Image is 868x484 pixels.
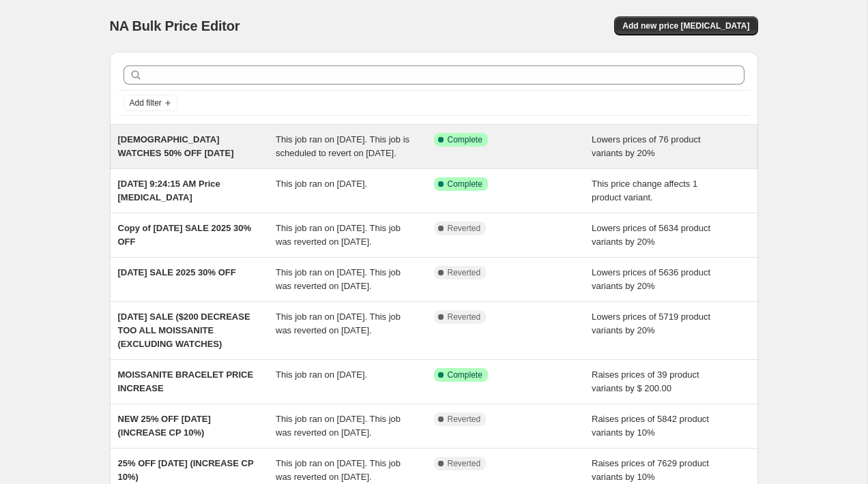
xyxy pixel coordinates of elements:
span: Complete [448,179,482,190]
span: Raises prices of 5842 product variants by 10% [592,414,709,438]
span: Reverted [448,267,481,278]
span: Lowers prices of 5719 product variants by 20% [592,312,710,335]
span: [DEMOGRAPHIC_DATA] WATCHES 50% OFF [DATE] [118,134,234,158]
span: This job ran on [DATE]. This job was reverted on [DATE]. [276,312,401,335]
span: Lowers prices of 5634 product variants by 20% [592,223,710,247]
span: Add new price [MEDICAL_DATA] [622,20,749,31]
span: Reverted [448,312,481,322]
span: Copy of [DATE] SALE 2025 30% OFF [118,223,252,247]
span: [DATE] SALE ($200 DECREASE TOO ALL MOISSANITE (EXCLUDING WATCHES) [118,312,250,349]
span: [DATE] SALE 2025 30% OFF [118,267,236,277]
span: This job ran on [DATE]. [276,369,367,380]
span: [DATE] 9:24:15 AM Price [MEDICAL_DATA] [118,179,220,202]
span: This job ran on [DATE]. This job was reverted on [DATE]. [276,458,401,482]
span: NEW 25% OFF [DATE] (INCREASE CP 10%) [118,414,211,438]
span: This job ran on [DATE]. This job was reverted on [DATE]. [276,414,401,438]
span: Raises prices of 39 product variants by $ 200.00 [592,369,699,393]
button: Add filter [124,95,178,111]
span: 25% OFF [DATE] (INCREASE CP 10%) [118,458,254,482]
span: This price change affects 1 product variant. [592,179,697,202]
button: Add new price [MEDICAL_DATA] [614,16,757,35]
span: Lowers prices of 5636 product variants by 20% [592,267,710,291]
span: NA Bulk Price Editor [110,18,240,33]
span: Complete [448,134,482,145]
span: MOISSANITE BRACELET PRICE INCREASE [118,369,254,393]
span: This job ran on [DATE]. This job was reverted on [DATE]. [276,267,401,291]
span: Raises prices of 7629 product variants by 10% [592,458,709,482]
span: This job ran on [DATE]. [276,179,367,189]
span: Lowers prices of 76 product variants by 20% [592,134,701,158]
span: Reverted [448,223,481,234]
span: Reverted [448,414,481,425]
span: This job ran on [DATE]. This job was reverted on [DATE]. [276,223,401,247]
span: Complete [448,369,482,380]
span: Add filter [130,97,162,108]
span: Reverted [448,458,481,469]
span: This job ran on [DATE]. This job is scheduled to revert on [DATE]. [276,134,409,158]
